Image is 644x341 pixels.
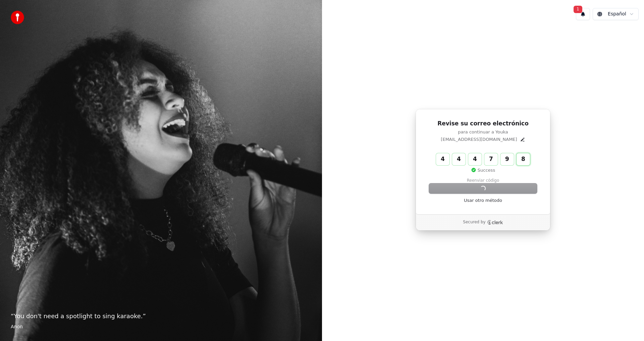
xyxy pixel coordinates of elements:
[436,153,543,165] input: Enter verification code
[11,324,311,330] footer: Anon
[441,136,517,143] p: [EMAIL_ADDRESS][DOMAIN_NAME]
[574,6,582,13] span: 1
[429,120,537,128] h1: Revise su correo electrónico
[463,220,485,225] p: Secured by
[487,220,503,225] a: Clerk logo
[520,137,525,142] button: Edit
[576,8,590,20] button: 1
[429,129,537,135] p: para continuar a Youka
[11,11,24,24] img: youka
[471,167,495,173] p: Success
[464,197,502,204] a: Usar otro método
[11,311,311,321] p: “ You don't need a spotlight to sing karaoke. ”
